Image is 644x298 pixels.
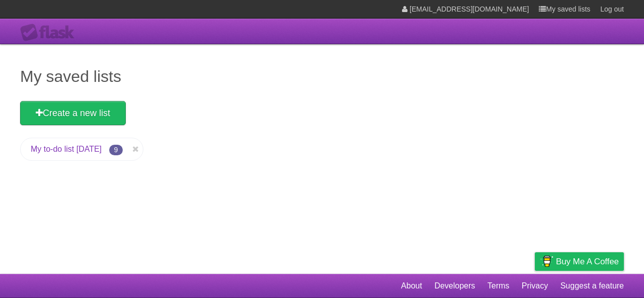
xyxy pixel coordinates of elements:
h1: My saved lists [20,64,624,88]
a: Create a new list [20,101,126,125]
span: 9 [109,145,123,155]
a: Suggest a feature [560,276,624,295]
div: Flask [20,24,80,42]
a: Privacy [522,276,548,295]
img: Buy me a coffee [540,253,553,270]
a: Buy me a coffee [535,252,624,271]
span: Buy me a coffee [556,253,619,270]
a: My to-do list [DATE] [31,145,102,153]
a: Terms [488,276,510,295]
a: About [401,276,422,295]
a: Developers [434,276,475,295]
